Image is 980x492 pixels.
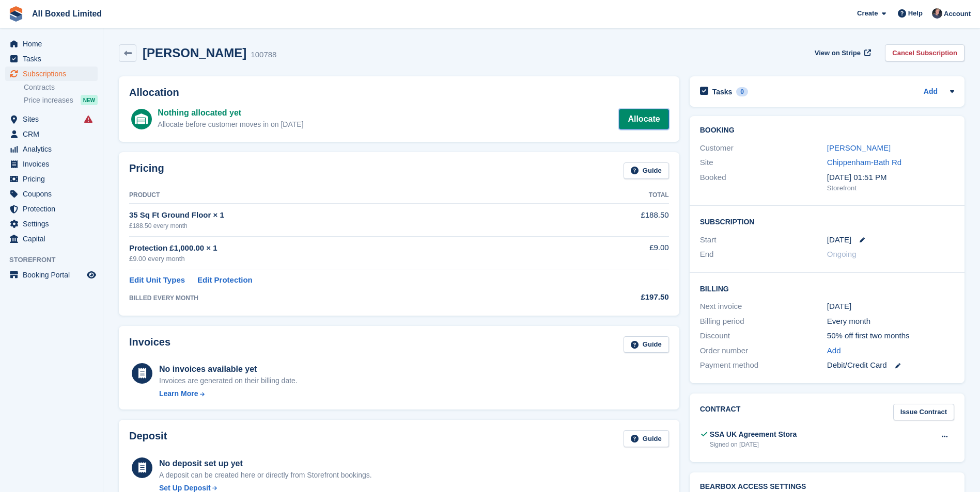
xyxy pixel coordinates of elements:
[159,470,372,481] p: A deposit can be created here or directly from Storefront bookings.
[85,269,98,281] a: Preview store
[23,67,85,81] span: Subscriptions
[23,232,85,246] span: Capital
[129,430,167,447] h2: Deposit
[712,87,733,96] h2: Tasks
[700,157,827,169] div: Site
[5,67,98,81] a: menu
[24,94,98,106] a: Price increases NEW
[5,202,98,216] a: menu
[710,429,797,440] div: SSA UK Agreement Stora
[159,375,298,386] div: Invoices are generated on their billing date.
[23,202,85,216] span: Protection
[5,52,98,66] a: menu
[23,112,85,126] span: Sites
[23,37,85,51] span: Home
[23,217,85,231] span: Settings
[5,127,98,141] a: menu
[700,216,954,226] h2: Subscription
[129,254,569,264] div: £9.00 every month
[700,359,827,371] div: Payment method
[23,268,85,282] span: Booking Portal
[700,404,741,421] h2: Contract
[5,157,98,171] a: menu
[700,316,827,327] div: Billing period
[129,221,569,231] div: £188.50 every month
[700,330,827,342] div: Discount
[159,388,298,399] a: Learn More
[24,95,73,105] span: Price increases
[129,187,569,204] th: Product
[700,172,827,193] div: Booked
[129,162,164,179] h2: Pricing
[827,183,954,193] div: Storefront
[700,249,827,260] div: End
[24,83,98,92] a: Contracts
[700,126,954,135] h2: Booking
[827,143,891,152] a: [PERSON_NAME]
[569,291,668,303] div: £197.50
[5,232,98,246] a: menu
[251,49,276,61] div: 100788
[700,483,954,491] h2: BearBox Access Settings
[700,142,827,154] div: Customer
[569,204,668,236] td: £188.50
[159,363,298,375] div: No invoices available yet
[129,293,569,303] div: BILLED EVERY MONTH
[827,301,954,313] div: [DATE]
[569,236,668,270] td: £9.00
[129,87,669,99] h2: Allocation
[569,187,668,204] th: Total
[159,388,198,399] div: Learn More
[885,44,965,61] a: Cancel Subscription
[129,274,185,286] a: Edit Unit Types
[924,86,938,98] a: Add
[5,172,98,186] a: menu
[700,234,827,246] div: Start
[8,6,24,22] img: stora-icon-8386f47178a22dfd0bd8f6a31ec36ba5ce8667c1dd55bd0f319d3a0aa187defe.svg
[23,127,85,141] span: CRM
[197,274,253,286] a: Edit Protection
[700,283,954,293] h2: Billing
[700,345,827,357] div: Order number
[9,255,103,265] span: Storefront
[23,187,85,201] span: Coupons
[5,268,98,282] a: menu
[827,316,954,327] div: Every month
[944,9,971,19] span: Account
[28,5,106,22] a: All Boxed Limited
[5,187,98,201] a: menu
[23,52,85,66] span: Tasks
[624,430,669,447] a: Guide
[827,359,954,371] div: Debit/Credit Card
[23,142,85,156] span: Analytics
[710,440,797,449] div: Signed on [DATE]
[857,8,878,19] span: Create
[827,158,901,167] a: Chippenham-Bath Rd
[893,404,954,421] a: Issue Contract
[159,457,372,470] div: No deposit set up yet
[700,301,827,313] div: Next invoice
[624,336,669,353] a: Guide
[23,172,85,186] span: Pricing
[5,217,98,231] a: menu
[129,209,569,221] div: 35 Sq Ft Ground Floor × 1
[23,157,85,171] span: Invoices
[827,330,954,342] div: 50% off first two months
[624,162,669,179] a: Guide
[932,8,942,19] img: Dan Goss
[815,48,861,58] span: View on Stripe
[143,46,246,60] h2: [PERSON_NAME]
[908,8,923,19] span: Help
[619,109,668,129] a: Allocate
[129,242,569,254] div: Protection £1,000.00 × 1
[158,107,303,119] div: Nothing allocated yet
[811,44,873,61] a: View on Stripe
[5,37,98,51] a: menu
[5,112,98,126] a: menu
[158,119,303,130] div: Allocate before customer moves in on [DATE]
[5,142,98,156] a: menu
[827,345,841,357] a: Add
[81,95,98,105] div: NEW
[84,115,92,123] i: Smart entry sync failures have occurred
[736,87,748,96] div: 0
